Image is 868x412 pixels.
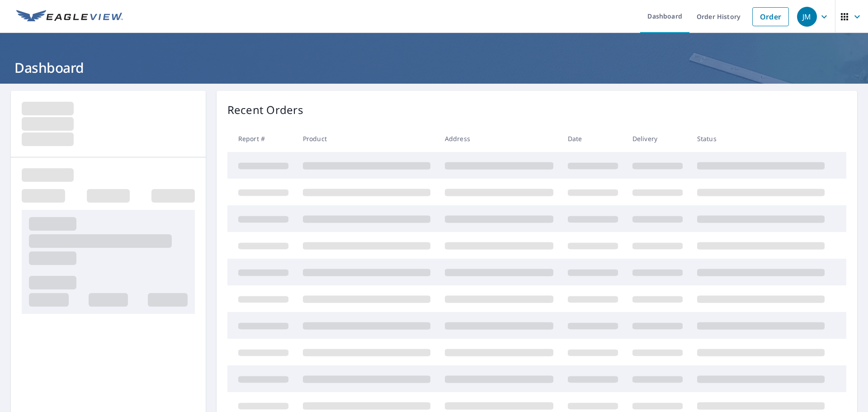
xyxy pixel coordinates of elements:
[561,125,625,152] th: Date
[227,102,303,118] p: Recent Orders
[752,7,789,26] a: Order
[296,125,438,152] th: Product
[16,10,123,24] img: EV Logo
[11,58,857,77] h1: Dashboard
[227,125,296,152] th: Report #
[690,125,832,152] th: Status
[625,125,690,152] th: Delivery
[797,7,817,27] div: JM
[438,125,561,152] th: Address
